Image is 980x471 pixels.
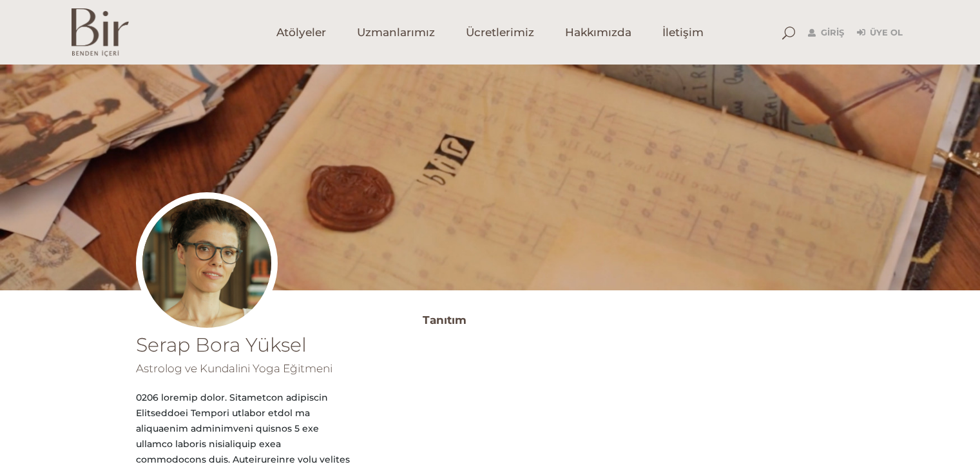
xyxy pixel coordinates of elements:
h1: Serap Bora Yüksel [136,336,352,355]
h3: Tanıtım [423,310,845,330]
a: Giriş [808,25,844,41]
span: Atölyeler [276,25,326,40]
img: serapprofil-300x300.jpg [136,192,278,334]
span: Hakkımızda [565,25,631,40]
span: Ücretlerimiz [466,25,534,40]
span: İletişim [662,25,704,40]
span: Astrolog ve Kundalini Yoga Eğitmeni [136,362,332,375]
span: Uzmanlarımız [357,25,435,40]
a: Üye Ol [857,25,903,41]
